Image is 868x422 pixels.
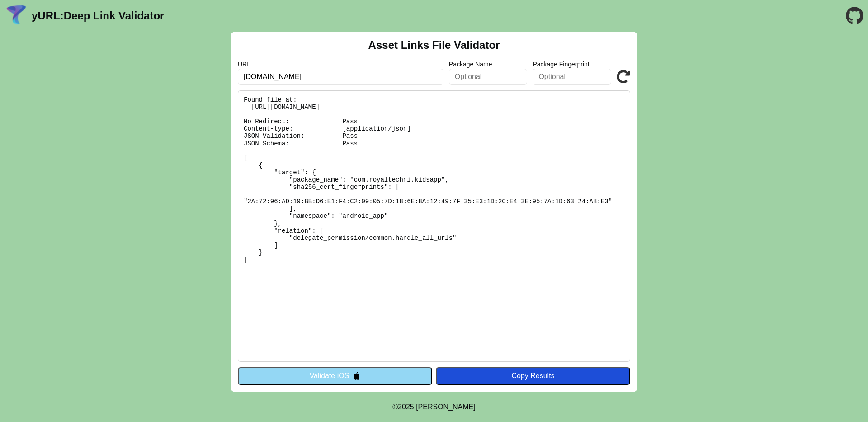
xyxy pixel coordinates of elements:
span: 2025 [398,403,414,411]
input: Optional [533,69,611,85]
label: Package Name [449,61,528,68]
button: Validate iOS [238,367,432,384]
a: yURL:Deep Link Validator [32,9,164,22]
label: Package Fingerprint [533,61,611,68]
div: Copy Results [440,372,626,380]
footer: © [392,392,475,422]
pre: Found file at: [URL][DOMAIN_NAME] No Redirect: Pass Content-type: [application/json] JSON Validat... [238,90,630,362]
input: Optional [449,69,528,85]
input: Required [238,69,443,85]
h2: Asset Links File Validator [368,39,500,52]
img: appleIcon.svg [353,372,360,380]
button: Copy Results [436,367,630,384]
img: yURL Logo [5,4,28,28]
a: Michael Ibragimchayev's Personal Site [416,403,476,411]
label: URL [238,61,443,68]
